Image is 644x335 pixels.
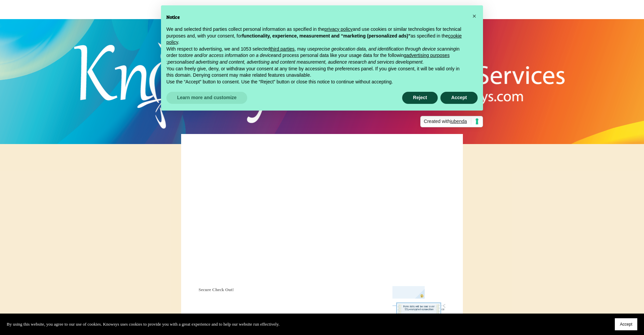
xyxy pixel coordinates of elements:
strong: functionality, experience, measurement and “marketing (personalized ads)” [242,33,411,39]
button: advertising purposes [406,52,449,59]
button: Reject [402,92,438,104]
span: Created with [424,118,471,125]
em: precise geolocation data, and identification through device scanning [315,46,456,52]
button: Learn more and customize [166,92,247,104]
a: cookie policy [166,33,462,45]
a: Created withiubenda [420,116,483,127]
em: personalised advertising and content, advertising and content measurement, audience research and ... [168,59,424,65]
p: We and selected third parties collect personal information as specified in the and use cookies or... [166,26,467,46]
strong: Secure Check Out! [199,287,234,292]
h2: Notice [166,13,467,21]
span: iubenda [450,119,467,124]
p: By using this website, you agree to our use of cookies. Knowsys uses cookies to provide you with ... [7,321,279,328]
button: third parties [270,46,294,53]
button: Accept [440,92,478,104]
p: Use the “Accept” button to consent. Use the “Reject” button or close this notice to continue with... [166,79,467,85]
p: With respect to advertising, we and 1053 selected , may use in order to and process personal data... [166,46,467,66]
img: .75-ecwid-ssl-seal-01.png [392,286,446,332]
button: Close this notice [469,11,480,21]
em: store and/or access information on a device [182,53,273,58]
button: Accept [615,318,637,330]
a: privacy policy [324,26,353,32]
span: × [472,12,476,20]
p: You can freely give, deny, or withdraw your consent at any time by accessing the preferences pane... [166,66,467,79]
span: Accept [620,322,632,327]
